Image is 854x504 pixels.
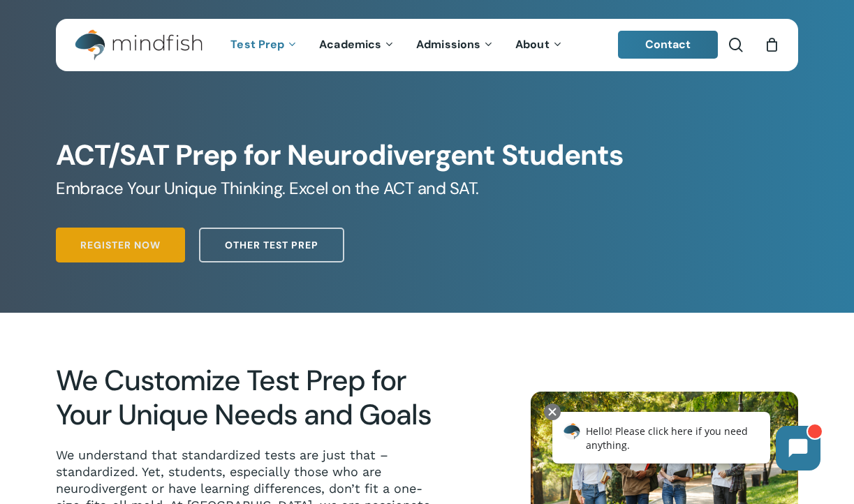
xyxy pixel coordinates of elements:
h5: Embrace Your Unique Thinking. Excel on the ACT and SAT. [56,177,798,200]
a: Academics [309,39,406,51]
a: Contact [618,31,719,59]
a: Register Now [56,228,185,262]
span: Admissions [416,37,480,52]
a: Test Prep [220,39,309,51]
h2: We Customize Test Prep for Your Unique Needs and Goals [56,364,452,433]
span: Test Prep [230,37,284,52]
a: Cart [764,37,779,52]
span: Other Test Prep [225,238,318,252]
span: Academics [319,37,381,52]
h1: ACT/SAT Prep for Neurodivergent Students [56,139,798,172]
header: Main Menu [56,19,798,71]
span: Contact [645,37,691,52]
span: Register Now [80,238,161,252]
nav: Main Menu [220,19,573,71]
a: About [505,39,574,51]
iframe: Chatbot [538,401,834,484]
span: About [515,37,550,52]
a: Other Test Prep [199,228,344,262]
a: Admissions [406,39,505,51]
